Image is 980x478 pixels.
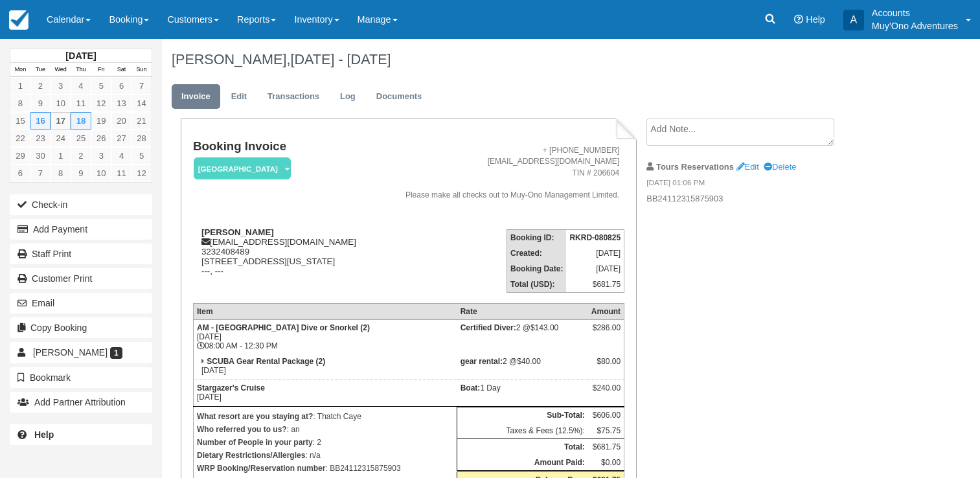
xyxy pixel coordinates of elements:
[197,423,453,436] p: : an
[10,293,152,313] button: Email
[172,84,220,109] a: Invoice
[111,63,131,77] th: Sat
[110,347,122,359] span: 1
[591,323,621,343] div: $286.00
[193,140,375,154] h1: Booking Invoice
[10,165,30,182] a: 6
[197,436,453,449] p: : 2
[71,112,91,130] a: 18
[30,112,51,130] a: 16
[380,145,620,201] address: + [PHONE_NUMBER] [EMAIL_ADDRESS][DOMAIN_NAME] TIN # 206604 Please make all checks out to Muy-Ono ...
[588,455,624,472] td: $0.00
[457,303,588,319] th: Rate
[461,323,516,332] strong: Certified Diver
[222,84,256,109] a: Edit
[457,354,588,380] td: 2 @
[530,323,558,332] span: $143.00
[656,162,734,172] strong: Tours Reservations
[457,423,588,439] td: Taxes & Fees (12.5%):
[566,277,624,293] td: $681.75
[507,261,567,277] th: Booking Date:
[330,84,365,109] a: Log
[51,130,71,147] a: 24
[30,147,51,165] a: 30
[111,130,131,147] a: 27
[646,177,865,192] em: [DATE] 01:06 PM
[10,342,152,363] a: [PERSON_NAME] 1
[193,303,457,319] th: Item
[111,165,131,182] a: 11
[172,52,887,67] h1: [PERSON_NAME],
[507,229,567,245] th: Booking ID:
[111,77,131,95] a: 6
[457,319,588,354] td: 2 @
[131,77,152,95] a: 7
[193,227,375,292] div: [EMAIL_ADDRESS][DOMAIN_NAME] 3232408489 [STREET_ADDRESS][US_STATE] ---, ---
[91,147,111,165] a: 3
[10,194,152,215] button: Check-in
[764,162,796,172] a: Delete
[10,95,30,112] a: 8
[517,357,541,366] span: $40.00
[91,95,111,112] a: 12
[461,357,503,366] strong: gear rental
[51,95,71,112] a: 10
[71,63,91,77] th: Thu
[131,165,152,182] a: 12
[193,354,457,380] td: [DATE]
[71,130,91,147] a: 25
[111,112,131,130] a: 20
[367,84,432,109] a: Documents
[566,245,624,261] td: [DATE]
[9,10,28,30] img: checkfront-main-nav-mini-logo.png
[51,77,71,95] a: 3
[71,77,91,95] a: 4
[201,227,274,237] strong: [PERSON_NAME]
[806,14,825,25] span: Help
[10,244,152,264] a: Staff Print
[646,193,865,205] p: BB24112315875903
[588,438,624,455] td: $681.75
[566,261,624,277] td: [DATE]
[507,245,567,261] th: Created:
[193,319,457,354] td: [DATE] 08:00 AM - 12:30 PM
[457,380,588,406] td: 1 Day
[461,383,481,393] strong: Boat
[33,347,108,358] span: [PERSON_NAME]
[457,438,588,455] th: Total:
[588,407,624,423] td: $606.00
[207,357,325,366] strong: SCUBA Gear Rental Package (2)
[197,412,313,421] strong: What resort are you staying at?
[507,277,567,293] th: Total (USD):
[10,392,152,413] button: Add Partner Attribution
[193,380,457,406] td: [DATE]
[457,407,588,423] th: Sub-Total:
[131,95,152,112] a: 14
[197,451,305,460] strong: Dietary Restrictions/Allergies
[30,165,51,182] a: 7
[30,95,51,112] a: 9
[65,51,96,61] strong: [DATE]
[457,455,588,472] th: Amount Paid:
[290,51,391,67] span: [DATE] - [DATE]
[131,130,152,147] a: 28
[591,357,621,376] div: $80.00
[131,63,152,77] th: Sun
[197,462,453,475] p: : BB24112315875903
[10,268,152,289] a: Customer Print
[197,383,265,393] strong: Stargazer's Cruise
[872,19,958,32] p: Muy'Ono Adventures
[197,323,370,332] strong: AM - [GEOGRAPHIC_DATA] Dive or Snorkel (2)
[588,423,624,439] td: $75.75
[71,95,91,112] a: 11
[51,147,71,165] a: 1
[794,15,803,24] i: Help
[91,63,111,77] th: Fri
[872,6,958,19] p: Accounts
[111,147,131,165] a: 4
[10,317,152,338] button: Copy Booking
[588,303,624,319] th: Amount
[197,438,313,447] strong: Number of People in your party
[91,130,111,147] a: 26
[71,147,91,165] a: 2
